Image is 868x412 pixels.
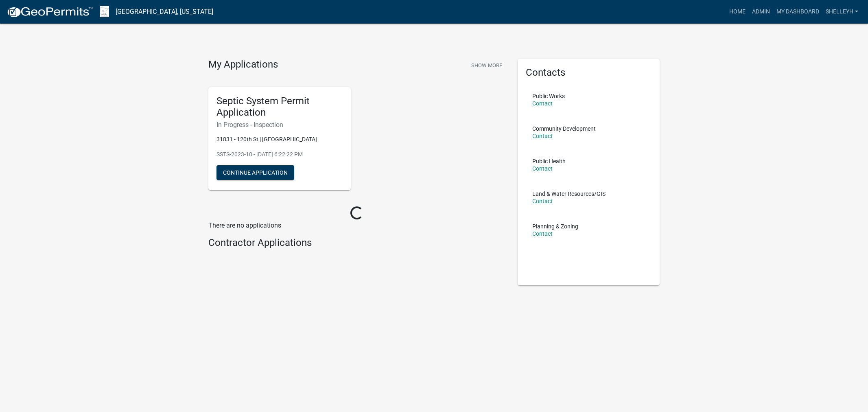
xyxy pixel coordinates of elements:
a: Contact [532,133,553,139]
p: Public Health [532,158,566,164]
h6: In Progress - Inspection [216,121,343,129]
p: Land & Water Resources/GIS [532,191,606,197]
a: My Dashboard [773,4,822,20]
wm-workflow-list-section: Contractor Applications [208,237,505,252]
a: [GEOGRAPHIC_DATA], [US_STATE] [116,5,213,19]
a: Admin [749,4,773,20]
p: 31831 - 120th St | [GEOGRAPHIC_DATA] [216,135,343,144]
p: There are no applications [208,221,505,230]
h5: Contacts [526,67,652,79]
a: Home [726,4,749,20]
img: Waseca County, Minnesota [100,6,109,17]
a: Contact [532,230,553,237]
p: Public Works [532,93,565,99]
h5: Septic System Permit Application [216,95,343,119]
a: Contact [532,100,553,107]
p: SSTS-2023-10 - [DATE] 6:22:22 PM [216,150,343,159]
a: shelleyh [822,4,861,20]
p: Planning & Zoning [532,224,578,229]
a: Contact [532,198,553,204]
button: Continue Application [216,165,294,180]
h4: My Applications [208,59,278,71]
button: Show More [468,59,505,72]
h4: Contractor Applications [208,237,505,249]
a: Contact [532,165,553,172]
p: Community Development [532,126,596,131]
